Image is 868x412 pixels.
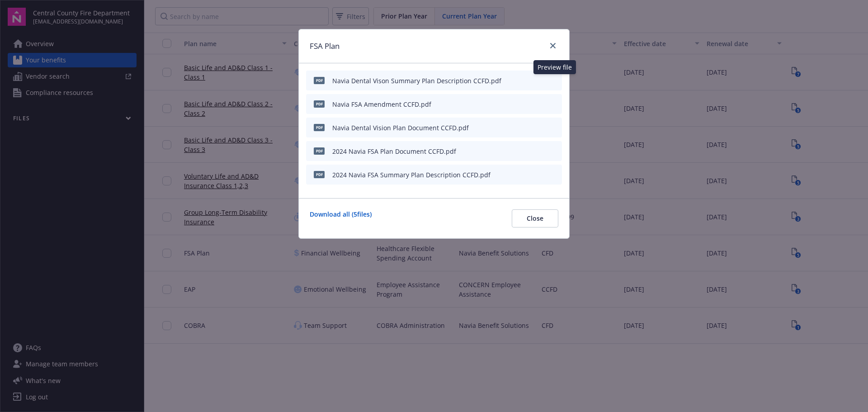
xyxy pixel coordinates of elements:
[332,170,491,180] div: 2024 Navia FSA Summary Plan Description CCFD.pdf
[536,147,543,156] button: download file
[332,147,456,156] div: 2024 Navia FSA Plan Document CCFD.pdf
[536,123,543,133] button: download file
[314,171,325,178] span: pdf
[547,40,558,51] a: close
[512,209,558,227] button: Close
[314,147,325,154] span: pdf
[533,60,576,74] div: Preview file
[332,99,431,109] div: Navia FSA Amendment CCFD.pdf
[332,123,469,133] div: Navia Dental Vision Plan Document CCFD.pdf
[310,40,340,52] h1: FSA Plan
[310,209,372,227] a: Download all ( 5 files)
[314,100,325,107] span: pdf
[332,76,501,85] div: Navia Dental Vison Summary Plan Description CCFD.pdf
[536,76,543,85] button: download file
[550,170,558,180] button: preview file
[550,147,558,156] button: preview file
[536,99,543,109] button: download file
[550,99,558,109] button: preview file
[536,170,543,180] button: download file
[314,124,325,131] span: pdf
[550,123,558,133] button: preview file
[527,214,543,223] span: Close
[314,77,325,84] span: pdf
[550,76,558,85] button: preview file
